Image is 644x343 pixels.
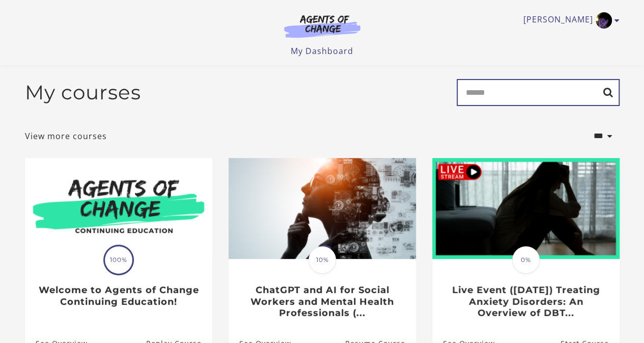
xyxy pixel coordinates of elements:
img: Agents of Change Logo [273,14,371,38]
h3: Live Event ([DATE]) Treating Anxiety Disorders: An Overview of DBT... [443,284,608,319]
span: 0% [512,246,540,274]
span: 10% [309,246,336,274]
a: View more courses [25,130,107,142]
h3: ChatGPT and AI for Social Workers and Mental Health Professionals (... [239,284,405,319]
h3: Welcome to Agents of Change Continuing Education! [36,284,201,307]
h2: My courses [25,81,141,104]
span: 100% [105,246,132,274]
a: My Dashboard [291,45,353,57]
a: Toggle menu [523,12,614,29]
